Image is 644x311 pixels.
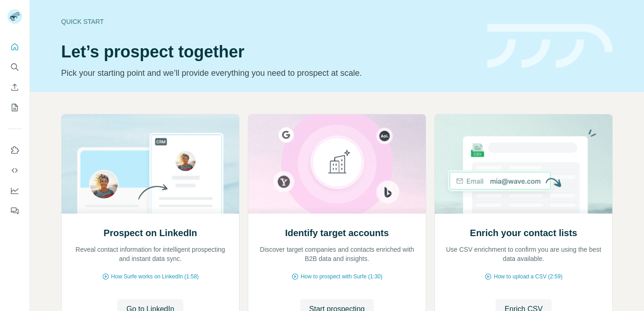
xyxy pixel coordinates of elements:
button: Dashboard [7,182,22,199]
p: Pick your starting point and we’ll provide everything you need to prospect at scale. [61,67,476,79]
h2: Enrich your contact lists [470,226,577,239]
button: Enrich CSV [7,79,22,96]
img: banner [487,24,613,68]
span: How to prospect with Surfe (1:30) [301,272,382,281]
p: Discover target companies and contacts enriched with B2B data and insights. [257,245,416,263]
button: My lists [7,99,22,116]
button: Use Surfe on LinkedIn [7,142,22,158]
img: Prospect on LinkedIn [61,114,239,214]
img: Enrich your contact lists [434,114,613,214]
button: Feedback [7,203,22,219]
h1: Let’s prospect together [61,43,476,61]
p: Use CSV enrichment to confirm you are using the best data available. [444,245,603,263]
p: Reveal contact information for intelligent prospecting and instant data sync. [71,245,230,263]
h2: Identify target accounts [285,226,389,239]
button: Quick start [7,39,22,55]
span: How Surfe works on LinkedIn (1:58) [111,272,199,281]
button: Use Surfe API [7,162,22,179]
span: How to upload a CSV (2:59) [494,272,562,281]
div: Quick start [61,17,476,26]
button: Search [7,59,22,75]
img: Identify target accounts [248,114,426,214]
h2: Prospect on LinkedIn [103,226,197,239]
